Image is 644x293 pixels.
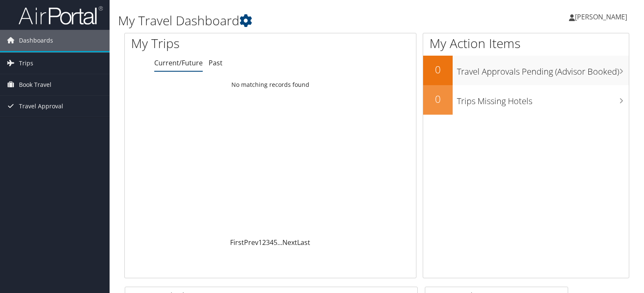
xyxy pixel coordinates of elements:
h1: My Travel Dashboard [118,12,463,30]
a: [PERSON_NAME] [569,4,636,30]
h3: Trips Missing Hotels [457,91,629,107]
a: 4 [270,238,274,247]
a: Past [209,58,223,67]
h2: 0 [423,92,453,106]
span: [PERSON_NAME] [575,12,627,22]
h3: Travel Approvals Pending (Advisor Booked) [457,62,629,78]
span: Trips [19,53,33,74]
a: 2 [262,238,266,247]
a: 3 [266,238,270,247]
a: 5 [274,238,277,247]
span: … [277,238,282,247]
a: 0Trips Missing Hotels [423,85,629,115]
a: 1 [258,238,262,247]
h1: My Action Items [423,35,629,52]
a: Current/Future [154,58,203,67]
a: Prev [244,238,258,247]
span: Book Travel [19,74,51,95]
a: 0Travel Approvals Pending (Advisor Booked) [423,56,629,85]
h2: 0 [423,62,453,77]
span: Travel Approval [19,96,63,117]
a: Last [297,238,310,247]
td: No matching records found [125,77,416,92]
h1: My Trips [131,35,288,52]
a: Next [282,238,297,247]
img: airportal-logo.png [19,5,103,25]
a: First [230,238,244,247]
span: Dashboards [19,30,53,51]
